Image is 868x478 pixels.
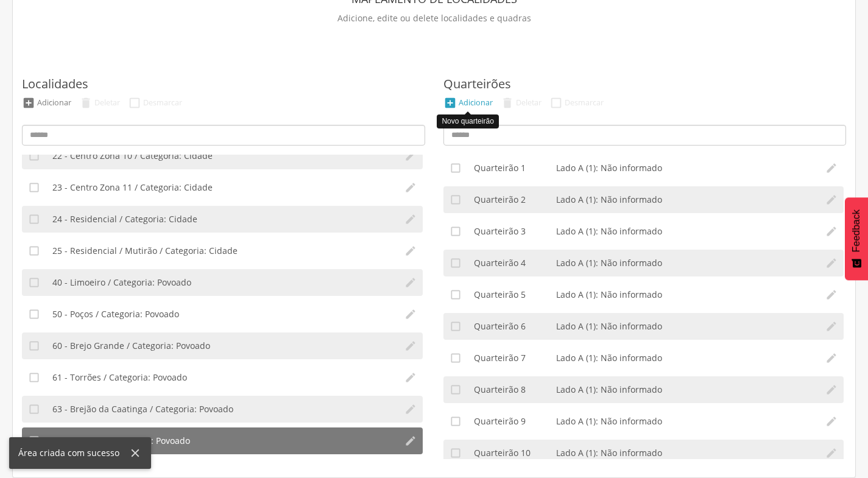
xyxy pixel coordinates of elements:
i:  [28,308,40,320]
i:  [404,213,417,225]
label: Localidades [22,76,88,93]
i: Marcar / Desmarcar [450,384,462,396]
i:  [404,276,417,289]
li: Lado A (1): Não informado [556,194,814,206]
div:  [501,96,514,110]
li: Lado A (1): Não informado [556,320,814,332]
i:  [404,371,417,384]
span: 60 - Brejo Grande / Categoria: Povoado [52,340,210,352]
i: Editar [825,162,838,174]
div: Deletar [516,97,542,108]
span: 63 - Brejão da Caatinga / Categoria: Povoado [52,403,233,415]
div: Quarteirão 6 [474,320,556,332]
i: Editar [825,257,838,269]
i:  [28,403,40,415]
p: Adicione, edite ou delete localidades e quadras [22,10,846,27]
div:  [128,96,141,110]
li: Lado A (1): Não informado [556,447,814,459]
i: Editar [825,289,838,301]
div: Deletar [94,97,120,108]
i:  [404,150,417,162]
i:  [28,213,40,225]
i:  [404,245,417,257]
i: Marcar / Desmarcar [450,225,462,237]
div: Desmarcar [565,97,604,108]
div: Quarteirão 5 [474,289,556,301]
div: Quarteirão 9 [474,415,556,427]
i:  [404,403,417,415]
i: Marcar / Desmarcar [450,194,462,206]
span: 40 - Limoeiro / Categoria: Povoado [52,276,191,289]
li: Lado A (1): Não informado [556,289,814,301]
div: Adicionar [37,97,71,108]
div: Desmarcar [143,97,182,108]
i:  [404,181,417,194]
div:  [443,96,457,110]
div:  [79,96,93,110]
span: 61 - Torrões / Categoria: Povoado [52,371,187,384]
i:  [28,150,40,162]
li: Lado A (1): Não informado [556,352,814,364]
i: Editar [825,225,838,237]
i:  [28,276,40,289]
i: Marcar / Desmarcar [450,257,462,269]
li: Lado A (1): Não informado [556,257,814,269]
i: Marcar / Desmarcar [450,352,462,364]
i: Editar [825,447,838,459]
div:  [22,96,35,110]
li: Lado A (1): Não informado [556,415,814,427]
div: Área criada com sucesso [18,447,129,459]
div:  [549,96,563,110]
i:  [404,308,417,320]
i:  [404,435,417,447]
i:  [28,245,40,257]
div: Quarteirão 1 [474,162,556,174]
span: 22 - Centro Zona 10 / Categoria: Cidade [52,150,213,162]
label: Quarteirões [443,76,511,93]
i:  [28,340,40,352]
span: 24 - Residencial / Categoria: Cidade [52,213,197,225]
i: Editar [825,415,838,427]
span: 23 - Centro Zona 11 / Categoria: Cidade [52,181,213,194]
i:  [404,340,417,352]
i:  [28,435,40,447]
span: 70 - Tuiutiba / Categoria: Povoado [52,435,190,447]
i: Marcar / Desmarcar [450,162,462,174]
i: Editar [825,320,838,332]
i:  [28,181,40,194]
li: Lado A (1): Não informado [556,384,814,396]
i: Marcar / Desmarcar [450,289,462,301]
i: Marcar / Desmarcar [450,447,462,459]
div: Adicionar [459,97,493,108]
span: 50 - Poços / Categoria: Povoado [52,308,179,320]
i: Marcar / Desmarcar [450,415,462,427]
i: Editar [825,352,838,364]
div: Quarteirão 2 [474,194,556,206]
span: 25 - Residencial / Mutirão / Categoria: Cidade [52,245,238,257]
div: Quarteirão 4 [474,257,556,269]
li: Lado A (1): Não informado [556,162,814,174]
div: Quarteirão 3 [474,225,556,237]
i:  [28,371,40,384]
div: Quarteirão 10 [474,447,556,459]
div: Quarteirão 8 [474,384,556,396]
div: Novo quarteirão [437,114,498,128]
button: Feedback - Mostrar pesquisa [845,197,868,280]
i: Editar [825,194,838,206]
span: Feedback [851,209,862,252]
div: Quarteirão 7 [474,352,556,364]
i: Marcar / Desmarcar [450,320,462,332]
i: Editar [825,384,838,396]
li: Lado A (1): Não informado [556,225,814,237]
